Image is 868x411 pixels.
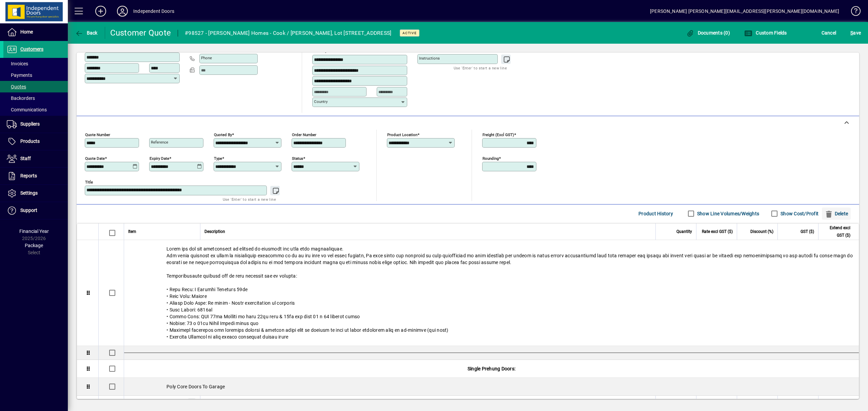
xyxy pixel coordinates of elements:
[676,228,692,235] span: Quantity
[223,195,276,203] mat-hint: Use 'Enter' to start a new line
[743,27,789,39] button: Custom Fields
[20,29,33,35] span: Home
[387,43,398,54] a: View on map
[185,28,391,39] div: #98527 - [PERSON_NAME] Homes - Cook / [PERSON_NAME], Lot [STREET_ADDRESS]
[7,107,47,112] span: Communications
[201,56,212,60] mat-label: Phone
[777,396,818,410] td: 59.22
[402,31,417,35] span: Active
[25,243,43,248] span: Package
[820,27,838,39] button: Cancel
[3,116,68,133] a: Suppliers
[151,140,168,145] mat-label: Reference
[214,156,222,160] mat-label: Type
[112,5,133,17] button: Profile
[90,5,112,17] button: Add
[85,156,105,160] mat-label: Quote date
[849,27,863,39] button: Save
[387,132,417,137] mat-label: Product location
[128,228,136,235] span: Item
[20,138,40,144] span: Products
[20,173,37,178] span: Reports
[204,228,225,235] span: Description
[20,190,38,196] span: Settings
[822,27,836,38] span: Cancel
[454,64,507,72] mat-hint: Use 'Enter' to start a new line
[850,27,861,38] span: ave
[482,132,514,137] mat-label: Freight (excl GST)
[124,240,859,346] div: Lorem ips dol sit ametconsect ad elitsed do eiusmodt inc utla etdo magnaaliquae. Adm venia quisno...
[85,132,110,137] mat-label: Quote number
[750,228,773,235] span: Discount (%)
[846,1,860,23] a: Knowledge Base
[3,69,68,81] a: Payments
[419,56,440,61] mat-label: Instructions
[73,27,99,39] button: Back
[684,27,732,39] button: Documents (0)
[744,30,787,36] span: Custom Fields
[3,202,68,219] a: Support
[686,30,730,36] span: Documents (0)
[3,133,68,150] a: Products
[3,104,68,115] a: Communications
[702,228,733,235] span: Rate excl GST ($)
[3,58,68,69] a: Invoices
[801,228,814,235] span: GST ($)
[482,156,499,160] mat-label: Rounding
[133,6,174,17] div: Independent Doors
[822,208,854,220] app-page-header-button: Delete selection
[3,92,68,104] a: Backorders
[20,208,37,213] span: Support
[110,27,171,38] div: Customer Quote
[292,132,316,137] mat-label: Order number
[314,99,328,104] mat-label: Country
[825,208,848,219] span: Delete
[3,24,68,41] a: Home
[823,224,850,239] span: Extend excl GST ($)
[638,208,673,219] span: Product History
[20,121,40,127] span: Suppliers
[75,30,98,36] span: Back
[636,208,676,220] button: Product History
[68,27,105,39] app-page-header-button: Back
[124,360,859,377] div: Single Prehung Doors:
[696,210,759,217] label: Show Line Volumes/Weights
[822,208,851,220] button: Delete
[850,30,853,36] span: S
[650,6,839,17] div: [PERSON_NAME] [PERSON_NAME][EMAIL_ADDRESS][PERSON_NAME][DOMAIN_NAME]
[85,179,93,184] mat-label: Title
[7,61,28,66] span: Invoices
[7,84,26,89] span: Quotes
[124,378,859,395] div: Poly Core Doors To Garage
[3,150,68,167] a: Staff
[3,81,68,92] a: Quotes
[7,72,32,78] span: Payments
[176,399,184,406] span: Christchurch
[779,210,818,217] label: Show Cost/Profit
[150,156,169,160] mat-label: Expiry date
[20,156,31,161] span: Staff
[214,132,232,137] mat-label: Quoted by
[20,46,43,52] span: Customers
[7,95,35,101] span: Backorders
[292,156,303,160] mat-label: Status
[3,168,68,185] a: Reports
[818,396,859,410] td: 394.77
[3,185,68,202] a: Settings
[19,229,49,234] span: Financial Year
[398,43,409,54] button: Choose address
[737,396,777,410] td: 12.5000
